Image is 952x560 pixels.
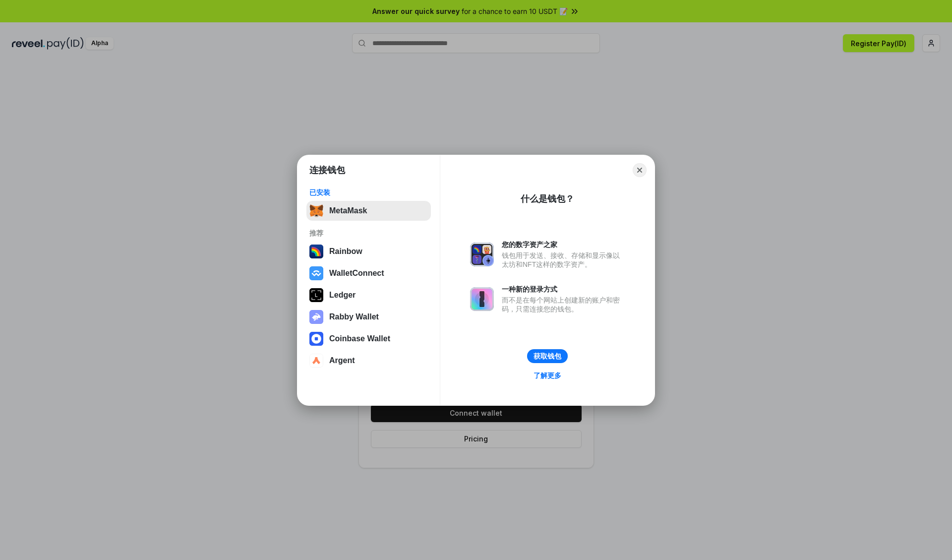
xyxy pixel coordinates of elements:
[633,163,647,177] button: Close
[329,269,384,278] div: WalletConnect
[309,310,323,324] img: svg+xml,%3Csvg%20xmlns%3D%22http%3A%2F%2Fwww.w3.org%2F2000%2Fsvg%22%20fill%3D%22none%22%20viewBox...
[527,349,568,363] button: 获取钱包
[309,245,323,258] img: svg+xml,%3Csvg%20width%3D%22120%22%20height%3D%22120%22%20viewBox%3D%220%200%20120%20120%22%20fil...
[329,356,355,365] div: Argent
[534,352,561,361] div: 获取钱包
[534,371,561,380] div: 了解更多
[329,247,362,256] div: Rainbow
[309,229,428,238] div: 推荐
[309,188,428,197] div: 已安装
[470,287,494,311] img: svg+xml,%3Csvg%20xmlns%3D%22http%3A%2F%2Fwww.w3.org%2F2000%2Fsvg%22%20fill%3D%22none%22%20viewBox...
[502,251,625,269] div: 钱包用于发送、接收、存储和显示像以太坊和NFT这样的数字资产。
[329,206,367,215] div: MetaMask
[329,291,356,300] div: Ledger
[329,334,390,343] div: Coinbase Wallet
[502,240,625,249] div: 您的数字资产之家
[470,243,494,266] img: svg+xml,%3Csvg%20xmlns%3D%22http%3A%2F%2Fwww.w3.org%2F2000%2Fsvg%22%20fill%3D%22none%22%20viewBox...
[306,263,431,283] button: WalletConnect
[306,242,431,261] button: Rainbow
[309,288,323,302] img: svg+xml,%3Csvg%20xmlns%3D%22http%3A%2F%2Fwww.w3.org%2F2000%2Fsvg%22%20width%3D%2228%22%20height%3...
[309,266,323,280] img: svg+xml,%3Csvg%20width%3D%2228%22%20height%3D%2228%22%20viewBox%3D%220%200%2028%2028%22%20fill%3D...
[309,354,323,368] img: svg+xml,%3Csvg%20width%3D%2228%22%20height%3D%2228%22%20viewBox%3D%220%200%2028%2028%22%20fill%3D...
[309,332,323,346] img: svg+xml,%3Csvg%20width%3D%2228%22%20height%3D%2228%22%20viewBox%3D%220%200%2028%2028%22%20fill%3D...
[306,201,431,221] button: MetaMask
[502,285,625,294] div: 一种新的登录方式
[521,193,574,205] div: 什么是钱包？
[306,351,431,371] button: Argent
[309,204,323,218] img: svg+xml,%3Csvg%20fill%3D%22none%22%20height%3D%2233%22%20viewBox%3D%220%200%2035%2033%22%20width%...
[306,329,431,349] button: Coinbase Wallet
[502,296,625,313] div: 而不是在每个网站上创建新的账户和密码，只需连接您的钱包。
[329,312,379,321] div: Rabby Wallet
[306,307,431,327] button: Rabby Wallet
[309,164,345,176] h1: 连接钱包
[306,285,431,305] button: Ledger
[528,369,567,382] a: 了解更多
